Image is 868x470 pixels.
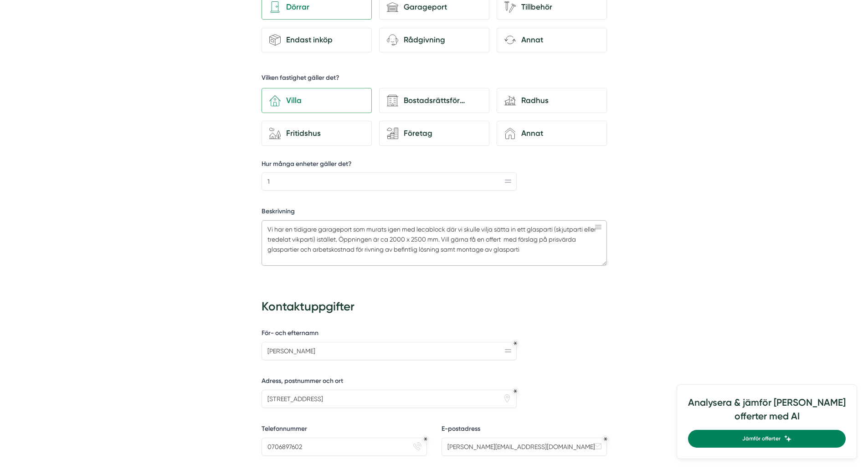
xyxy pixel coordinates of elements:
label: Beskrivning [262,207,607,218]
h3: Kontaktuppgifter [262,295,607,320]
div: Obligatoriskt [424,437,427,441]
h4: Analysera & jämför [PERSON_NAME] offerter med AI [688,396,846,430]
label: Adress, postnummer och ort [262,377,517,388]
div: Obligatoriskt [514,341,517,345]
label: Hur många enheter gäller det? [262,160,517,171]
label: E-postadress [442,424,607,436]
div: Obligatoriskt [514,389,517,393]
label: Telefonnummer [262,424,427,436]
label: För- och efternamn [262,329,517,340]
a: Jämför offerter [688,430,846,448]
span: Jämför offerter [742,434,781,443]
div: Obligatoriskt [604,437,607,441]
h5: Vilken fastighet gäller det? [262,73,339,85]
